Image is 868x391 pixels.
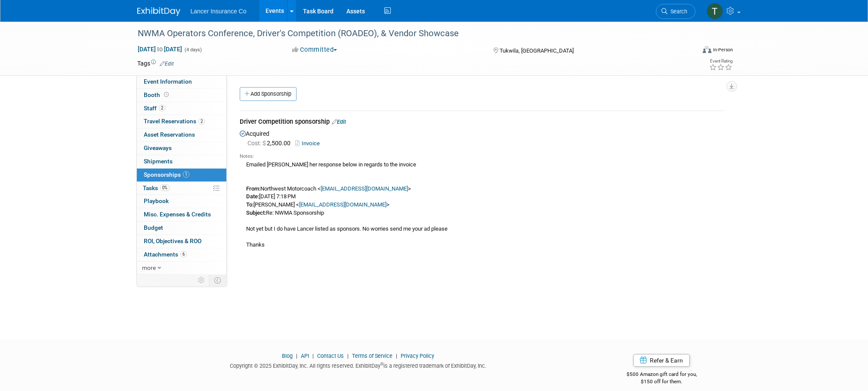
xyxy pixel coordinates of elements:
[160,185,170,191] span: 0%
[137,45,182,53] span: [DATE] [DATE]
[144,131,195,138] span: Asset Reservations
[137,155,226,168] a: Shipments
[144,197,169,204] span: Playbook
[198,118,205,125] span: 2
[667,8,687,15] span: Search
[137,222,226,235] a: Budget
[240,160,725,249] div: Emailed [PERSON_NAME] her response below in regards to the invoice Northwest Motorcoach < > [DATE...
[137,360,580,370] div: Copyright © 2025 ExhibitDay, Inc. All rights reserved. ExhibitDay is a registered trademark of Ex...
[401,353,434,359] a: Privacy Policy
[144,238,201,244] span: ROI, Objectives & ROO
[137,7,180,16] img: ExhibitDay
[144,171,189,178] span: Sponsorships
[301,353,309,359] a: API
[247,140,294,147] span: 2,500.00
[282,353,293,359] a: Blog
[137,235,226,248] a: ROI, Objectives & ROO
[142,264,156,271] span: more
[137,169,226,181] a: Sponsorships1
[144,224,163,231] span: Budget
[295,140,323,147] a: Invoice
[656,4,695,19] a: Search
[332,119,346,125] a: Edit
[703,46,711,53] img: Format-Inperson.png
[137,248,226,261] a: Attachments6
[310,353,316,359] span: |
[191,8,247,15] span: Lancer Insurance Co
[352,353,392,359] a: Terms of Service
[240,117,725,128] div: Driver Competition sponsorship
[135,26,683,41] div: NWMA Operators Conference, Driver's Competition (ROADEO), & Vendor Showcase
[209,275,226,286] td: Toggle Event Tabs
[137,262,226,275] a: more
[143,185,170,191] span: Tasks
[137,115,226,128] a: Travel Reservations2
[194,275,209,286] td: Personalize Event Tab Strip
[137,75,226,88] a: Event Information
[144,251,187,258] span: Attachments
[246,210,266,216] b: Subject:
[137,59,174,68] td: Tags
[144,105,165,112] span: Staff
[144,91,170,98] span: Booth
[246,193,259,200] b: Date:
[137,208,226,221] a: Misc. Expenses & Credits
[240,87,297,101] a: Add Sponsorship
[159,105,165,111] span: 2
[246,201,253,208] b: To:
[299,201,386,208] a: [EMAIL_ADDRESS][DOMAIN_NAME]
[645,45,733,58] div: Event Format
[144,118,205,125] span: Travel Reservations
[160,61,174,67] a: Edit
[246,185,260,192] b: From:
[144,144,172,151] span: Giveaways
[394,353,399,359] span: |
[289,45,340,54] button: Committed
[162,91,170,98] span: Booth not reserved yet
[345,353,351,359] span: |
[144,78,192,85] span: Event Information
[592,365,731,385] div: $500 Amazon gift card for you,
[240,153,725,160] div: Notes:
[137,142,226,155] a: Giveaways
[709,59,732,63] div: Event Rating
[137,195,226,208] a: Playbook
[247,140,267,147] span: Cost: $
[184,47,202,53] span: (4 days)
[137,89,226,102] a: Booth
[180,251,187,257] span: 6
[592,378,731,385] div: $150 off for them.
[144,158,173,165] span: Shipments
[321,185,408,192] a: [EMAIL_ADDRESS][DOMAIN_NAME]
[713,47,733,53] div: In-Person
[183,171,189,178] span: 1
[633,354,690,367] a: Refer & Earn
[707,3,723,19] img: Terrence Forrest
[137,102,226,115] a: Staff2
[156,46,164,53] span: to
[317,353,344,359] a: Contact Us
[137,128,226,141] a: Asset Reservations
[294,353,300,359] span: |
[137,182,226,195] a: Tasks0%
[240,128,725,252] div: Acquired
[380,362,383,366] sup: ®
[500,47,574,54] span: Tukwila, [GEOGRAPHIC_DATA]
[144,211,211,218] span: Misc. Expenses & Credits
